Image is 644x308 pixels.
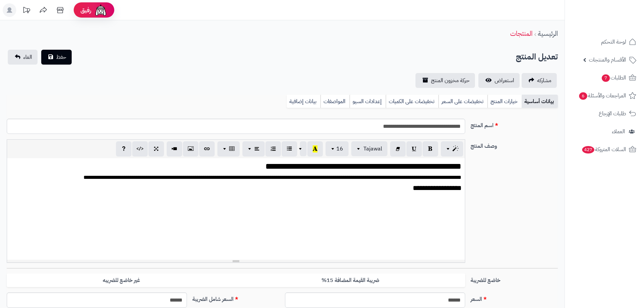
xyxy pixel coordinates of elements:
[7,274,236,287] label: غير خاضع للضريبه
[569,70,640,86] a: الطلبات7
[56,53,66,61] span: حفظ
[612,127,625,136] span: العملاء
[601,73,626,82] span: الطلبات
[23,53,32,61] span: الغاء
[522,73,557,88] a: مشاركه
[579,92,587,100] span: 6
[537,76,551,85] span: مشاركه
[569,141,640,158] a: السلات المتروكة427
[468,292,560,303] label: السعر
[522,95,558,108] a: بيانات أساسية
[94,3,108,17] img: ai-face.png
[599,109,626,118] span: طلبات الإرجاع
[578,91,626,100] span: المراجعات والأسئلة
[468,139,560,150] label: وصف المنتج
[18,3,35,19] a: تحديثات المنصة
[538,28,558,39] a: الرئيسية
[495,76,514,85] span: استعراض
[569,88,640,104] a: المراجعات والأسئلة6
[510,28,532,39] a: المنتجات
[478,73,520,88] a: استعراض
[351,141,387,156] button: Tajawal
[415,73,475,88] a: حركة مخزون المنتج
[468,119,560,129] label: اسم المنتج
[8,50,38,65] a: الغاء
[386,95,438,108] a: تخفيضات على الكميات
[326,141,349,156] button: 16
[80,6,91,14] span: رفيق
[363,145,382,153] span: Tajawal
[468,274,560,284] label: خاضع للضريبة
[431,76,470,85] span: حركة مخزون المنتج
[582,146,594,153] span: 427
[41,50,72,65] button: حفظ
[602,74,610,82] span: 7
[487,95,522,108] a: خيارات المنتج
[236,274,465,287] label: ضريبة القيمة المضافة 15%
[589,55,626,65] span: الأقسام والمنتجات
[581,145,626,154] span: السلات المتروكة
[601,37,626,47] span: لوحة التحكم
[569,34,640,50] a: لوحة التحكم
[287,95,320,108] a: بيانات إضافية
[336,145,343,153] span: 16
[569,105,640,122] a: طلبات الإرجاع
[350,95,386,108] a: إعدادات السيو
[320,95,350,108] a: المواصفات
[190,292,282,303] label: السعر شامل الضريبة
[438,95,487,108] a: تخفيضات على السعر
[516,50,558,64] h2: تعديل المنتج
[569,123,640,140] a: العملاء
[598,18,638,32] img: logo-2.png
